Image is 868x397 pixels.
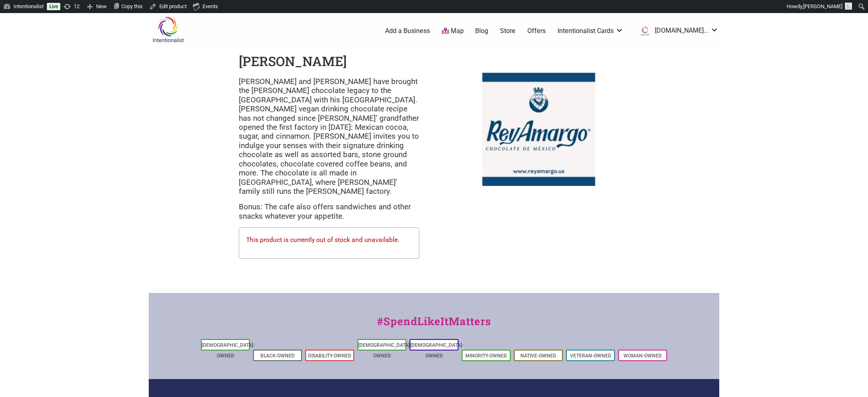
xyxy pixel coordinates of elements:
a: [DEMOGRAPHIC_DATA]-Owned [410,342,463,359]
p: This product is currently out of stock and unavailable. [246,235,412,245]
p: Bonus: The cafe also offers sandwiches and other snacks whatever your appetite. [239,202,419,221]
a: Offers [527,27,546,35]
span: [PERSON_NAME] [803,3,842,9]
img: Rey Amargo [449,52,629,206]
a: [DOMAIN_NAME]... [635,24,718,38]
img: Intentionalist [149,16,187,43]
a: Map [442,27,464,36]
a: Woman-Owned [623,353,662,359]
a: Black-Owned [260,353,295,359]
p: [PERSON_NAME] and [PERSON_NAME] have brought the [PERSON_NAME] chocolate legacy to the [GEOGRAPHI... [239,77,419,196]
a: Store [500,27,516,35]
a: Disability-Owned [308,353,351,359]
a: Native-Owned [520,353,556,359]
a: [DEMOGRAPHIC_DATA]-Owned [358,342,411,359]
a: Intentionalist Cards [557,27,623,35]
a: Minority-Owned [465,353,507,359]
h1: [PERSON_NAME] [239,52,347,70]
a: Add a Business [385,27,430,35]
li: ist.com... [635,24,718,38]
a: Blog [475,27,488,35]
div: #SpendLikeItMatters [149,313,719,337]
a: [DEMOGRAPHIC_DATA]-Owned [202,342,255,359]
a: Live [47,3,60,10]
a: Veteran-Owned [570,353,611,359]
